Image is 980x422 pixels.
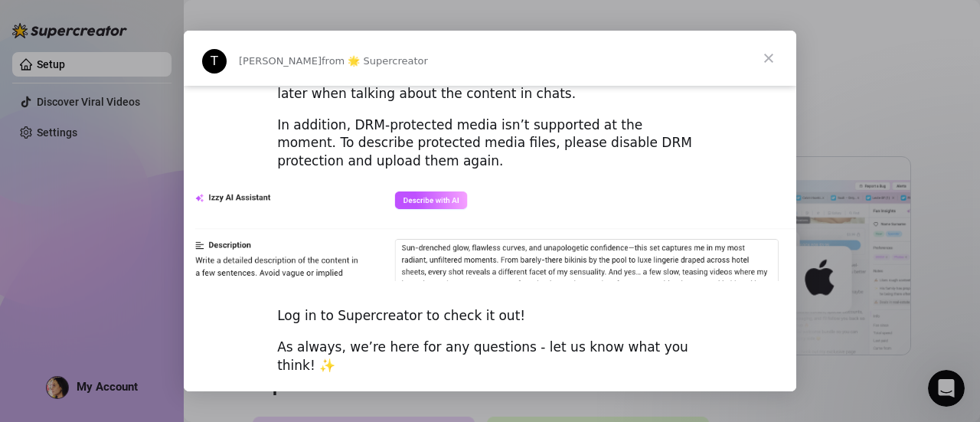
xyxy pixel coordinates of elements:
[239,55,322,67] span: [PERSON_NAME]
[277,116,703,171] div: In addition, DRM-protected media isn’t supported at the moment. To describe protected media files...
[322,55,428,67] span: from 🌟 Supercreator
[741,31,796,86] span: Close
[277,307,703,325] div: Log in to Supercreator to check it out!
[202,49,227,74] div: Profile image for Tanya
[277,339,703,375] div: As always, we’re here for any questions - let us know what you think! ✨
